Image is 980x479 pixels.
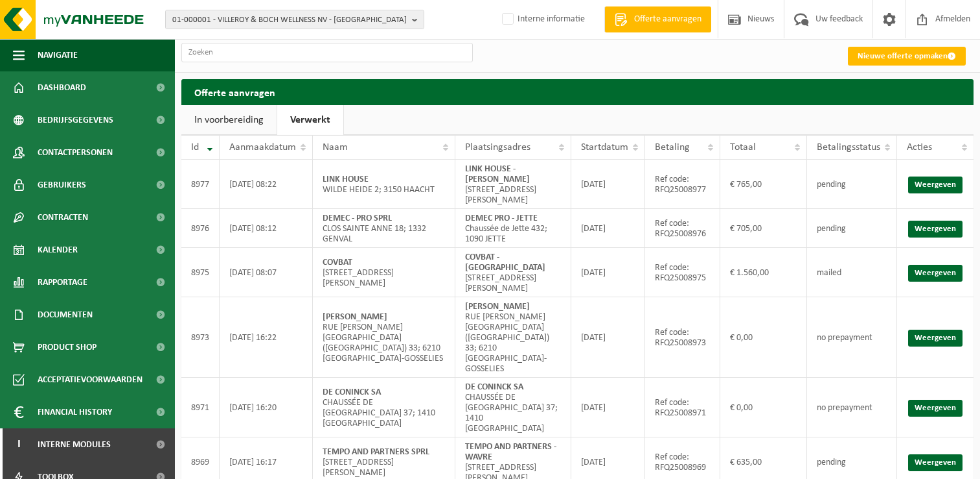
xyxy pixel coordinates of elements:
td: [DATE] [571,297,645,378]
a: Weergeven [908,330,963,347]
td: € 1.560,00 [720,248,807,297]
a: Weergeven [908,221,963,238]
td: [STREET_ADDRESS][PERSON_NAME] [455,248,571,297]
td: Ref code: RFQ25008973 [645,297,720,378]
td: € 0,00 [720,297,807,378]
span: Betalingsstatus [817,142,880,153]
a: Weergeven [908,177,963,193]
span: Contracten [38,201,88,234]
strong: DEMEC PRO - JETTE [465,214,538,223]
td: [DATE] 08:07 [220,248,313,297]
strong: [PERSON_NAME] [465,302,530,312]
h2: Offerte aanvragen [181,79,974,104]
td: [STREET_ADDRESS][PERSON_NAME] [455,160,571,209]
span: Aanmaakdatum [229,142,296,153]
span: Kalender [38,234,78,266]
label: Interne informatie [499,10,585,29]
input: Zoeken [181,43,473,62]
span: I [13,428,25,461]
span: no prepayment [817,403,872,413]
td: Ref code: RFQ25008971 [645,378,720,437]
a: Weergeven [908,454,963,471]
td: Ref code: RFQ25008976 [645,209,720,248]
strong: [PERSON_NAME] [323,312,387,322]
strong: DEMEC - PRO SPRL [323,214,392,223]
td: [STREET_ADDRESS][PERSON_NAME] [313,248,455,297]
span: Acties [907,142,932,153]
td: € 705,00 [720,209,807,248]
td: 8977 [181,160,220,209]
span: Plaatsingsadres [465,142,530,153]
button: 01-000001 - VILLEROY & BOCH WELLNESS NV - [GEOGRAPHIC_DATA] [165,10,424,29]
td: WILDE HEIDE 2; 3150 HAACHT [313,160,455,209]
span: Dashboard [38,71,86,104]
span: pending [817,224,846,234]
span: Contactpersonen [38,136,113,169]
span: Id [191,142,199,153]
span: Bedrijfsgegevens [38,104,113,136]
strong: DE CONINCK SA [465,382,523,392]
span: no prepayment [817,333,872,343]
span: Product Shop [38,331,97,363]
td: [DATE] [571,378,645,437]
span: pending [817,180,846,190]
span: Offerte aanvragen [631,13,705,26]
td: [DATE] [571,248,645,297]
td: [DATE] 16:22 [220,297,313,378]
strong: DE CONINCK SA [323,387,381,397]
strong: LINK HOUSE - [PERSON_NAME] [465,164,530,184]
td: [DATE] [571,209,645,248]
td: RUE [PERSON_NAME] [GEOGRAPHIC_DATA]([GEOGRAPHIC_DATA]) 33; 6210 [GEOGRAPHIC_DATA]-GOSSELIES [455,297,571,378]
strong: COVBAT - [GEOGRAPHIC_DATA] [465,252,545,273]
span: Navigatie [38,39,78,71]
td: [DATE] 08:22 [220,160,313,209]
td: 8976 [181,209,220,248]
td: [DATE] 08:12 [220,209,313,248]
td: Ref code: RFQ25008977 [645,160,720,209]
td: € 765,00 [720,160,807,209]
span: Acceptatievoorwaarden [38,363,142,396]
td: [DATE] [571,160,645,209]
td: € 0,00 [720,378,807,437]
a: Weergeven [908,265,963,282]
span: Startdatum [581,142,628,153]
a: In voorbereiding [181,105,277,135]
td: 8971 [181,378,220,437]
span: Gebruikers [38,169,86,201]
td: Ref code: RFQ25008975 [645,248,720,297]
span: Rapportage [38,266,87,299]
td: RUE [PERSON_NAME] [GEOGRAPHIC_DATA]([GEOGRAPHIC_DATA]) 33; 6210 [GEOGRAPHIC_DATA]-GOSSELIES [313,297,455,378]
span: 01-000001 - VILLEROY & BOCH WELLNESS NV - [GEOGRAPHIC_DATA] [172,10,407,30]
span: Totaal [730,142,756,153]
td: 8973 [181,297,220,378]
span: Betaling [655,142,690,153]
strong: TEMPO AND PARTNERS - WAVRE [465,442,556,462]
span: pending [817,458,846,467]
span: Documenten [38,299,93,331]
strong: COVBAT [323,258,352,267]
strong: LINK HOUSE [323,175,369,184]
td: CLOS SAINTE ANNE 18; 1332 GENVAL [313,209,455,248]
td: CHAUSSÉE DE [GEOGRAPHIC_DATA] 37; 1410 [GEOGRAPHIC_DATA] [455,378,571,437]
span: Financial History [38,396,112,428]
span: Interne modules [38,428,111,461]
td: 8975 [181,248,220,297]
a: Nieuwe offerte opmaken [848,47,966,66]
a: Verwerkt [277,105,343,135]
td: CHAUSSÉE DE [GEOGRAPHIC_DATA] 37; 1410 [GEOGRAPHIC_DATA] [313,378,455,437]
span: Naam [323,142,348,153]
a: Weergeven [908,400,963,417]
td: Chaussée de Jette 432; 1090 JETTE [455,209,571,248]
strong: TEMPO AND PARTNERS SPRL [323,447,429,457]
a: Offerte aanvragen [604,6,711,32]
span: mailed [817,268,841,278]
td: [DATE] 16:20 [220,378,313,437]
